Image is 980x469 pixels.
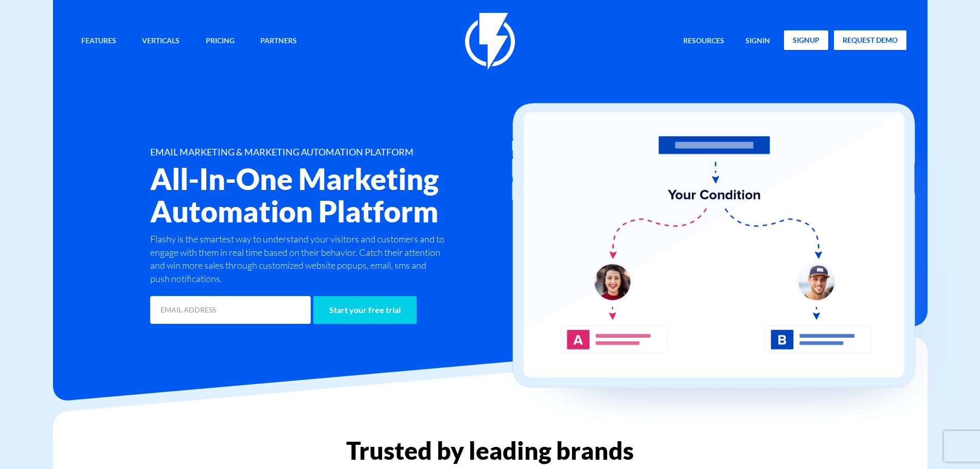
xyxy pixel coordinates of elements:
[53,437,928,464] h2: Trusted by leading brands
[834,30,906,50] a: request demo
[134,30,187,53] a: Verticals
[198,30,242,53] a: Pricing
[253,30,305,53] a: Partners
[675,30,732,53] a: Resources
[784,30,828,50] a: signup
[150,147,551,158] h1: EMAIL MARKETING & MARKETING AUTOMATION PLATFORM
[738,30,778,53] a: signin
[150,163,551,228] h2: All-In-One Marketing Automation Platform
[150,296,311,324] input: EMAIL ADDRESS
[150,233,448,286] p: Flashy is the smartest way to understand your visitors and customers and to engage with them in r...
[313,296,417,324] input: Start your free trial
[74,30,124,53] a: Features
